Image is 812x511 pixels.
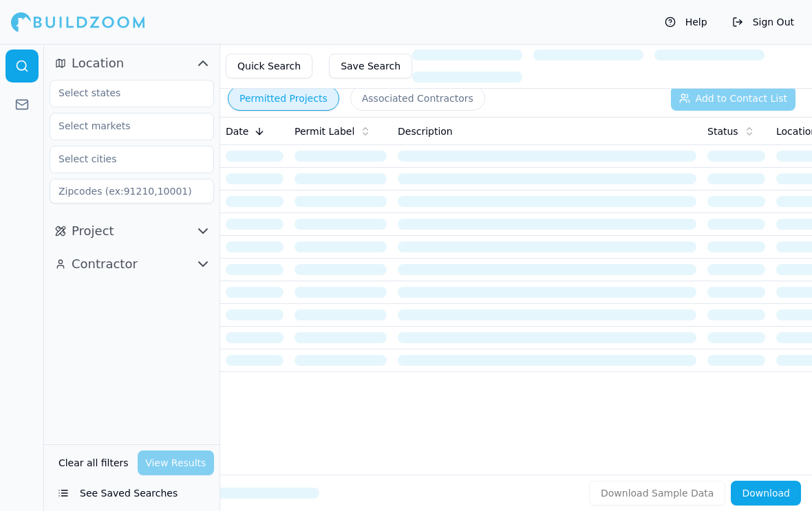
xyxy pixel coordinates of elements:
[658,11,714,33] button: Help
[55,450,132,475] button: Clear all filters
[50,220,214,242] button: Project
[725,11,801,33] button: Sign Out
[50,80,196,105] input: Select states
[72,54,124,73] span: Location
[295,124,354,138] span: Permit Label
[50,52,214,74] button: Location
[398,124,453,138] span: Description
[350,86,485,111] button: Associated Contractors
[226,54,312,78] button: Quick Search
[226,124,248,138] span: Date
[50,253,214,275] button: Contractor
[731,481,801,505] button: Download
[50,179,214,204] input: Zipcodes (ex:91210,10001)
[72,254,138,274] span: Contractor
[50,481,214,505] button: See Saved Searches
[50,113,196,138] input: Select markets
[228,86,339,111] button: Permitted Projects
[50,146,196,171] input: Select cities
[72,221,114,241] span: Project
[707,124,738,138] span: Status
[329,54,412,78] button: Save Search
